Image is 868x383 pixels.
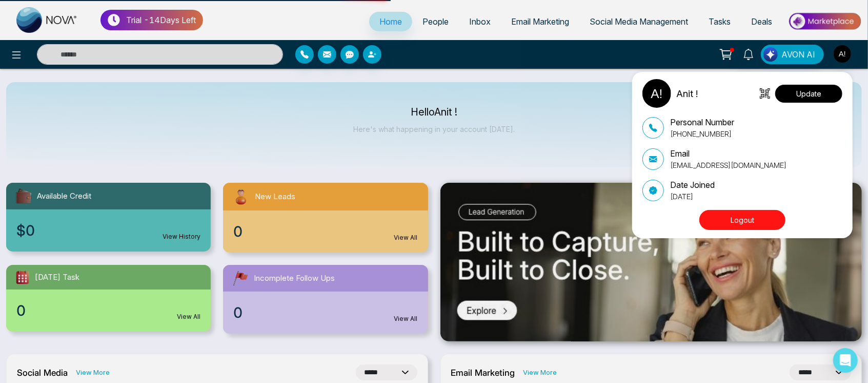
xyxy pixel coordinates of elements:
[699,210,785,230] button: Logout
[775,85,842,103] button: Update
[670,191,715,202] p: [DATE]
[670,128,734,139] p: [PHONE_NUMBER]
[670,116,734,128] p: Personal Number
[670,179,715,191] p: Date Joined
[670,160,786,170] p: [EMAIL_ADDRESS][DOMAIN_NAME]
[833,348,858,373] div: Open Intercom Messenger
[676,87,698,101] p: Anit !
[670,147,786,160] p: Email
